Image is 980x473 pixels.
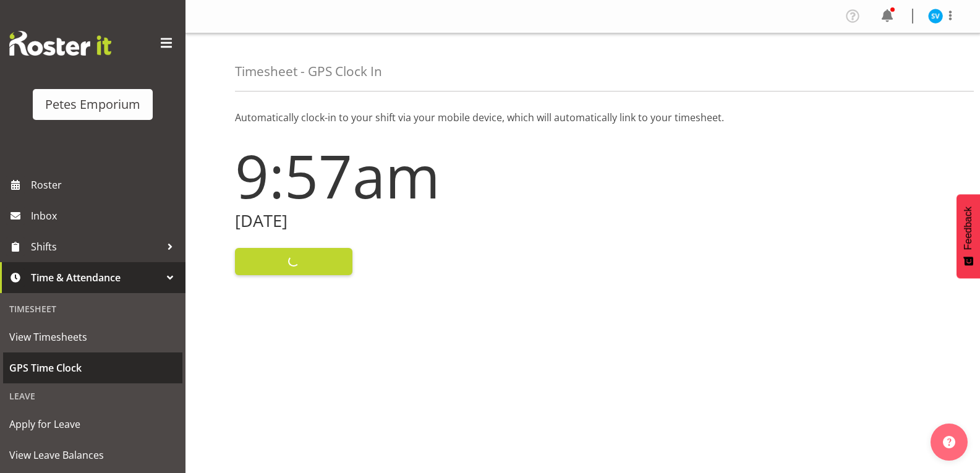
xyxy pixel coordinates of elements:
span: Time & Attendance [31,268,161,287]
div: Timesheet [3,296,182,322]
img: Rosterit website logo [9,31,111,56]
a: View Timesheets [3,322,182,352]
span: Inbox [31,207,179,225]
span: GPS Time Clock [9,359,176,377]
span: View Timesheets [9,328,176,346]
h2: [DATE] [235,211,576,231]
h4: Timesheet - GPS Clock In [235,64,382,79]
h1: 9:57am [235,142,576,209]
span: View Leave Balances [9,446,176,464]
a: GPS Time Clock [3,352,182,383]
a: Apply for Leave [3,409,182,440]
a: View Leave Balances [3,440,182,471]
span: Roster [31,176,179,194]
button: Feedback - Show survey [957,194,980,278]
img: sasha-vandervalk6911.jpg [928,9,943,23]
span: Feedback [963,207,974,250]
span: Shifts [31,237,161,256]
div: Leave [3,383,182,409]
span: Apply for Leave [9,415,176,433]
div: Petes Emporium [45,95,140,114]
p: Automatically clock-in to your shift via your mobile device, which will automatically link to you... [235,110,931,125]
img: help-xxl-2.png [943,436,955,448]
